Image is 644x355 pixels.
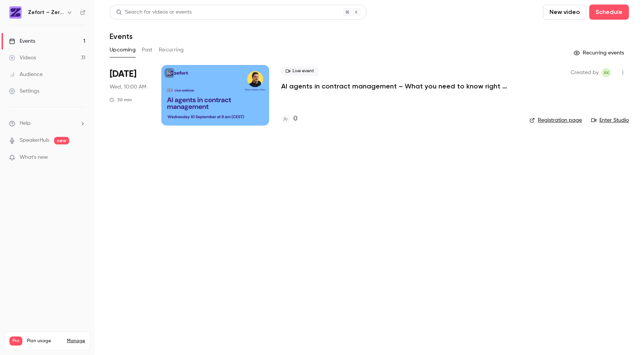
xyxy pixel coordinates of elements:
div: Sep 10 Wed, 10:00 AM (Europe/Helsinki) [110,65,149,126]
img: Zefort – Zero-Effort Contract Management [9,6,22,19]
li: help-dropdown-opener [9,119,85,127]
button: Upcoming [110,44,136,56]
div: Videos [9,54,36,62]
span: new [54,137,69,144]
h6: Zefort – Zero-Effort Contract Management [28,9,63,16]
span: AK [604,68,609,77]
a: AI agents in contract management – What you need to know right now [281,82,508,91]
span: What's new [20,153,48,161]
button: Schedule [589,5,629,20]
span: Anna Kauppila [602,68,611,77]
h1: Events [110,32,133,41]
a: 0 [281,114,297,124]
a: Manage [67,338,85,344]
iframe: Noticeable Trigger [76,154,85,161]
div: Events [9,37,35,45]
a: Enter Studio [591,116,629,124]
span: Wed, 10:00 AM [110,83,146,91]
button: Recurring events [570,47,629,59]
span: Pro [9,336,22,346]
span: Plan usage [27,338,62,344]
h4: 0 [293,114,297,124]
button: New video [543,5,586,20]
button: Past [142,44,153,56]
span: Help [20,119,31,127]
button: Recurring [159,44,184,56]
span: Created by [571,68,599,77]
span: Live event [281,67,319,76]
a: SpeakerHub [20,136,50,144]
a: Registration page [529,116,582,124]
div: Settings [9,87,39,95]
div: Search for videos or events [116,8,192,16]
div: 30 min [110,97,132,103]
div: Audience [9,71,43,78]
span: [DATE] [110,68,136,80]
